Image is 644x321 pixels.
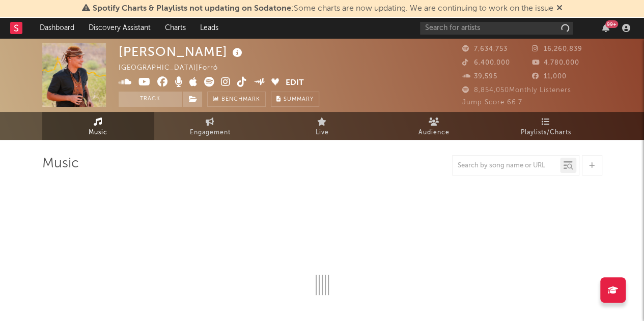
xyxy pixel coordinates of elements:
[221,94,260,106] span: Benchmark
[418,127,450,139] span: Audience
[532,60,579,66] span: 4,780,000
[420,22,573,35] input: Search for artists
[158,18,193,38] a: Charts
[462,99,522,106] span: Jump Score: 66.7
[119,62,230,74] div: [GEOGRAPHIC_DATA] | Forró
[532,46,582,52] span: 16,260,839
[602,24,609,32] button: 99+
[119,43,245,60] div: [PERSON_NAME]
[266,112,378,140] a: Live
[190,127,231,139] span: Engagement
[490,112,602,140] a: Playlists/Charts
[378,112,490,140] a: Audience
[119,92,182,107] button: Track
[284,97,314,102] span: Summary
[605,20,618,28] div: 99 +
[81,18,158,38] a: Discovery Assistant
[42,112,154,140] a: Music
[462,60,510,66] span: 6,400,000
[462,73,497,80] span: 39,595
[532,73,567,80] span: 11,000
[556,5,563,13] span: Dismiss
[462,46,508,52] span: 7,634,753
[33,18,81,38] a: Dashboard
[207,92,266,107] a: Benchmark
[93,5,553,13] span: : Some charts are now updating. We are continuing to work on the issue
[316,127,329,139] span: Live
[89,127,107,139] span: Music
[193,18,226,38] a: Leads
[271,92,319,107] button: Summary
[154,112,266,140] a: Engagement
[462,87,571,94] span: 8,854,050 Monthly Listeners
[286,77,304,90] button: Edit
[93,5,291,13] span: Spotify Charts & Playlists not updating on Sodatone
[521,127,571,139] span: Playlists/Charts
[453,162,560,170] input: Search by song name or URL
